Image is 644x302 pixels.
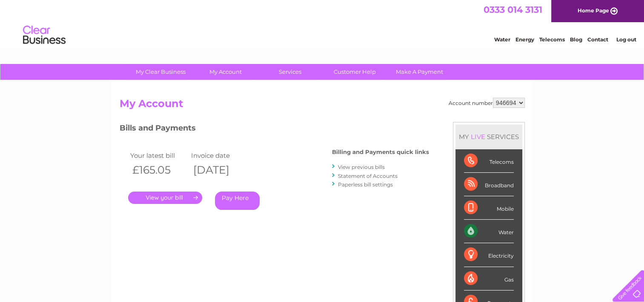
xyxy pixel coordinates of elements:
[384,64,455,80] a: Make A Payment
[189,150,250,161] td: Invoice date
[338,173,398,179] a: Statement of Accounts
[332,149,429,155] h4: Billing and Payments quick links
[215,192,260,210] a: Pay Here
[126,64,196,80] a: My Clear Business
[464,267,514,290] div: Gas
[515,36,534,43] a: Energy
[587,36,608,43] a: Contact
[190,64,260,80] a: My Account
[464,173,514,196] div: Broadband
[494,36,510,43] a: Water
[338,164,385,170] a: View previous bills
[255,64,325,80] a: Services
[120,98,525,114] h2: My Account
[320,64,390,80] a: Customer Help
[128,161,189,179] th: £165.05
[469,133,487,141] div: LIVE
[449,98,525,108] div: Account number
[570,36,582,43] a: Blog
[128,150,189,161] td: Your latest bill
[464,196,514,220] div: Mobile
[189,161,250,179] th: [DATE]
[128,192,202,204] a: .
[464,243,514,267] div: Electricity
[464,220,514,243] div: Water
[464,149,514,173] div: Telecoms
[539,36,565,43] a: Telecoms
[455,125,522,149] div: MY SERVICES
[23,22,66,48] img: logo.png
[338,181,393,188] a: Paperless bill settings
[484,4,542,15] a: 0333 014 3131
[121,5,524,41] div: Clear Business is a trading name of Verastar Limited (registered in [GEOGRAPHIC_DATA] No. 3667643...
[616,36,636,43] a: Log out
[120,122,429,137] h3: Bills and Payments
